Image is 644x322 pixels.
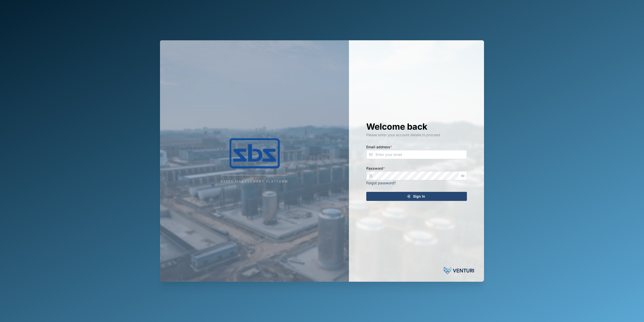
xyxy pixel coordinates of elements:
[413,192,425,201] span: Sign In
[444,266,474,276] img: Powered by: Venturi
[366,181,396,185] a: Forgot password?
[221,179,288,184] div: Asset Management Platform
[366,166,385,171] label: Password
[204,138,305,168] img: Company Logo
[366,150,467,159] input: Enter your email
[366,192,467,201] button: Sign In
[366,132,467,138] div: Please enter your account details to proceed
[366,144,392,150] label: Email address
[366,121,467,132] h1: Welcome back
